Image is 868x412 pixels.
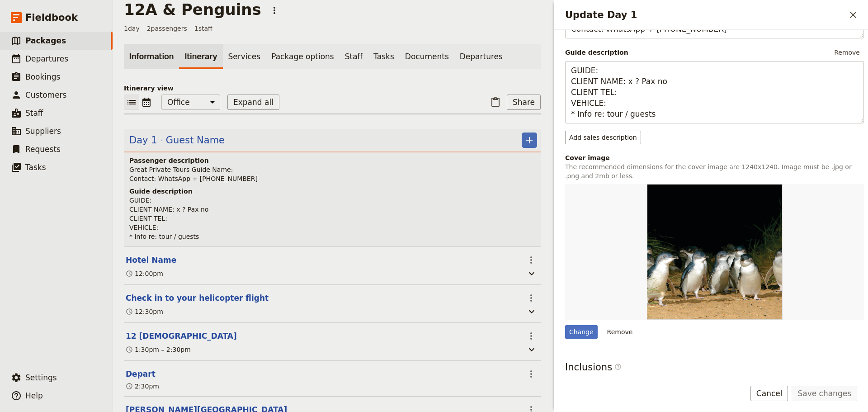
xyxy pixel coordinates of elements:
p: Great Private Tours Guide Name: Contact: WhatsApp + [PHONE_NUMBER] [129,165,537,183]
button: Cancel [750,386,788,401]
div: Cover image [565,153,864,162]
p: GUIDE: CLIENT NAME: x ? Pax no CLIENT TEL: VEHICLE: * Info re: tour / guests [129,196,537,241]
span: Fieldbook [25,11,78,24]
button: List view [124,95,139,110]
span: 1 day [124,24,140,33]
span: 2 passengers [147,24,187,33]
span: Staff [25,109,43,118]
a: Tasks [368,44,400,69]
a: Departures [454,44,508,69]
button: Add sales description [565,131,641,144]
h4: Guide description [129,187,537,196]
p: Itinerary view [124,84,541,93]
span: Tasks [25,163,46,172]
span: 1 staff [194,24,212,33]
button: Close drawer [845,7,861,23]
a: Itinerary [179,44,222,69]
button: Actions [524,290,539,306]
button: Paste itinerary item [488,95,503,110]
button: Edit day information [129,133,225,147]
button: Actions [524,366,539,382]
button: Save changes [792,386,857,401]
button: Remove [603,325,637,339]
a: Staff [340,44,368,69]
div: 12:00pm [126,269,163,278]
button: Edit this itinerary item [126,331,237,341]
span: Departures [25,54,68,63]
button: Edit this itinerary item [126,255,176,265]
button: Add [522,133,537,148]
div: 12:30pm [126,307,163,316]
div: 2:30pm [126,382,159,391]
a: Information [124,44,179,69]
span: ​ [614,363,622,370]
a: Package options [266,44,339,69]
button: Actions [524,252,539,268]
h3: Inclusions [565,360,864,379]
span: Settings [25,373,57,382]
button: Calendar view [139,95,154,110]
span: Day 1 [129,133,157,147]
button: Share [507,95,541,110]
h4: Passenger description [129,156,537,165]
button: Expand all [227,95,279,110]
textarea: GUIDE: CLIENT NAME: x ? Pax no CLIENT TEL: VEHICLE: * Info re: tour / guests [565,61,864,123]
span: ​ [614,363,622,374]
label: Guide description [565,48,628,57]
button: Actions [267,3,282,18]
span: Bookings [25,72,60,81]
button: Edit this itinerary item [126,369,156,379]
h1: 12A & Penguins [124,0,261,19]
button: Edit this itinerary item [126,293,269,303]
button: Actions [524,328,539,344]
span: Help [25,391,43,400]
span: Requests [25,145,61,154]
img: https://d33jgr8dhgav85.cloudfront.net/667bd3a61fb3dd5259ba7474/68bf867118bd40fa23d90119?Expires=1... [647,184,783,320]
a: Services [223,44,266,69]
a: Documents [400,44,454,69]
span: Packages [25,36,66,45]
span: Suppliers [25,127,61,136]
div: 1:30pm – 2:30pm [126,345,191,354]
p: The recommended dimensions for the cover image are 1240x1240. Image must be .jpg or .png and 2mb ... [565,162,864,180]
button: Remove [830,46,864,59]
span: Guest Name [166,133,225,147]
span: Customers [25,90,66,99]
h2: Update Day 1 [565,8,845,22]
div: Change [565,325,598,339]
